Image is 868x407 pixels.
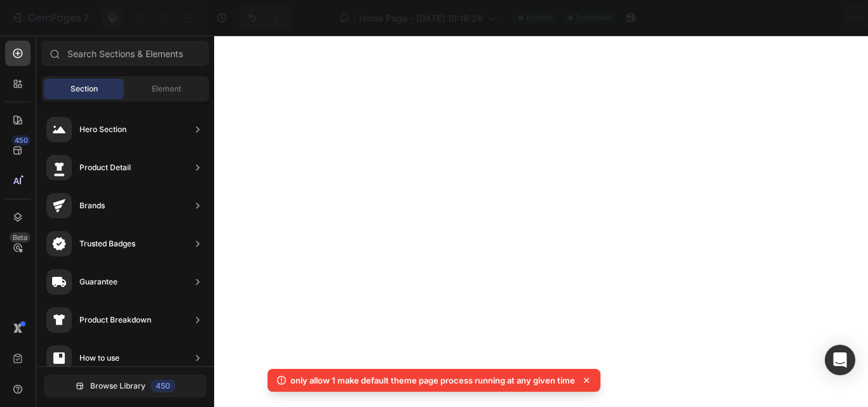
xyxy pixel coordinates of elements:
div: Brands [79,199,105,212]
button: Publish [783,5,837,30]
div: 450 [12,135,31,145]
div: Open Intercom Messenger [825,345,855,375]
p: 7 [83,10,89,25]
span: Published [576,12,611,23]
div: Hero Section [79,123,126,136]
div: Undo/Redo [240,5,291,30]
button: Browse Library450 [44,375,207,397]
button: Save [736,5,778,30]
span: Default [526,12,553,23]
p: only allow 1 make default theme page process running at any given time [290,374,575,387]
span: Home Page - [DATE] 10:18:26 [359,11,483,25]
div: Product Detail [79,161,131,174]
input: Search Sections & Elements [41,41,209,66]
div: Publish [794,11,826,25]
span: / [353,11,356,25]
div: Guarantee [79,276,118,288]
span: Browse Library [90,380,146,392]
iframe: Design area [214,36,868,407]
button: 7 [5,5,95,30]
div: Beta [10,232,31,243]
span: Section [71,83,98,95]
div: 450 [151,380,175,392]
div: Product Breakdown [79,314,151,326]
span: Element [152,83,181,95]
span: Save [747,13,768,23]
div: How to use [79,352,119,364]
div: Trusted Badges [79,237,135,250]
